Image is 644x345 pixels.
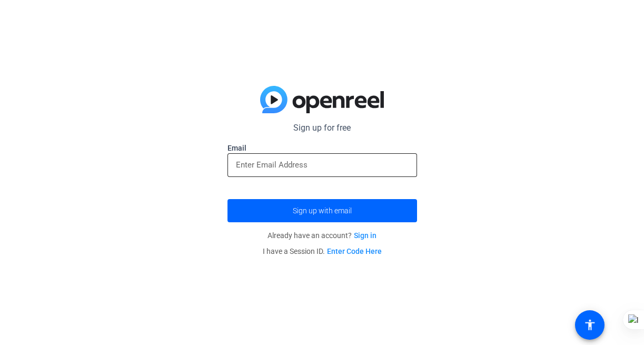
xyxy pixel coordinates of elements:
[263,247,382,255] span: I have a Session ID.
[354,231,377,240] a: Sign in
[267,231,377,240] span: Already have an account?
[227,199,417,222] button: Sign up with email
[227,143,417,153] label: Email
[260,86,384,113] img: blue-gradient.svg
[583,319,596,331] mat-icon: accessibility
[327,247,382,255] a: Enter Code Here
[227,122,417,134] p: Sign up for free
[236,159,409,171] input: Enter Email Address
